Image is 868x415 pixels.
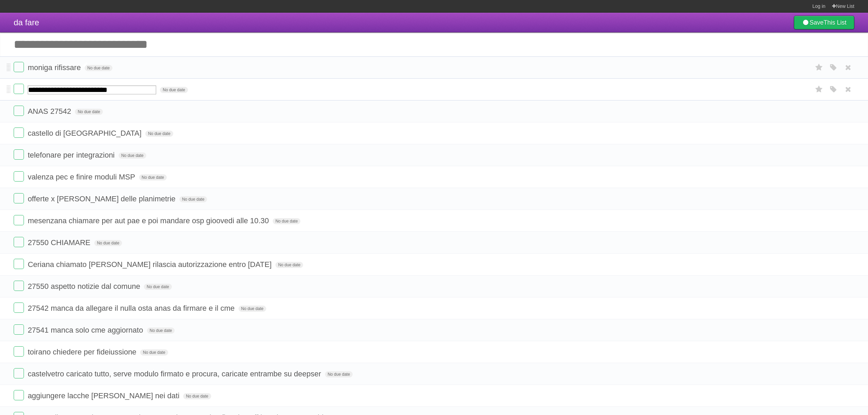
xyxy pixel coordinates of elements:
span: No due date [140,349,168,356]
label: Done [14,215,24,225]
label: Done [14,62,24,72]
span: No due date [75,109,103,115]
span: offerte x [PERSON_NAME] delle planimetrie [28,195,177,203]
span: mesenzana chiamare per aut pae e poi mandare osp gioovedi alle 10.30 [28,216,271,225]
label: Done [14,128,24,138]
label: Star task [813,62,826,73]
label: Done [14,84,24,94]
span: No due date [85,65,112,71]
label: Done [14,390,24,400]
span: da fare [14,18,39,27]
span: moniga rifissare [28,63,82,72]
label: Done [14,149,24,160]
span: castello di [GEOGRAPHIC_DATA] [28,129,143,137]
span: No due date [144,284,172,290]
span: No due date [239,306,266,312]
span: No due date [179,196,207,202]
label: Done [14,193,24,203]
span: aggiungere lacche [PERSON_NAME] nei dati [28,391,181,400]
span: valenza pec e finire moduli MSP [28,173,137,181]
b: This List [824,19,846,26]
span: No due date [119,152,146,159]
label: Done [14,259,24,269]
label: Done [14,106,24,116]
label: Done [14,281,24,291]
span: No due date [325,371,353,377]
span: toirano chiedere per fideiussione [28,348,138,356]
label: Done [14,324,24,335]
label: Done [14,303,24,313]
span: No due date [273,218,300,224]
span: 27550 aspetto notizie dal comune [28,282,142,291]
span: No due date [145,131,173,137]
span: No due date [139,174,167,180]
label: Done [14,237,24,247]
span: telefonare per integrazioni [28,151,116,159]
span: No due date [183,393,211,399]
label: Star task [813,84,826,95]
a: SaveThis List [794,16,854,29]
span: No due date [160,87,188,93]
label: Done [14,368,24,378]
span: No due date [94,240,122,246]
span: castelvetro caricato tutto, serve modulo firmato e procura, caricate entrambe su deepser [28,370,323,378]
span: Ceriana chiamato [PERSON_NAME] rilascia autorizzazione entro [DATE] [28,260,273,269]
label: Done [14,171,24,182]
span: 27550 CHIAMARE [28,238,92,247]
label: Done [14,346,24,357]
span: 27541 manca solo cme aggiornato [28,326,145,334]
span: 27542 manca da allegare il nulla osta anas da firmare e il cme [28,304,236,312]
span: ANAS 27542 [28,107,73,116]
span: No due date [275,262,303,268]
span: No due date [147,327,175,334]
